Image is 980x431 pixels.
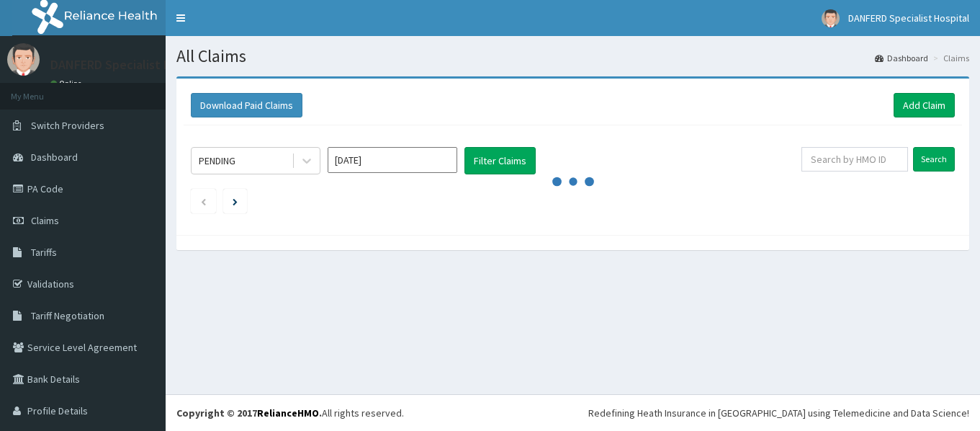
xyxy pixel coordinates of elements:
[822,9,840,27] img: User Image
[199,154,235,168] div: PENDING
[464,147,536,174] button: Filter Claims
[166,394,980,431] footer: All rights reserved.
[200,195,207,208] a: Previous page
[233,195,238,208] a: Next page
[588,406,969,420] div: Redefining Heath Insurance in [GEOGRAPHIC_DATA] using Telemedicine and Data Science!
[930,52,969,64] li: Claims
[176,47,969,66] h1: All Claims
[875,52,928,64] a: Dashboard
[913,147,955,172] input: Search
[50,58,211,71] p: DANFERD Specialist Hospital
[50,79,85,89] a: Online
[31,214,59,227] span: Claims
[848,12,969,25] span: DANFERD Specialist Hospital
[257,406,319,419] a: RelianceHMO
[7,43,40,76] img: User Image
[801,147,908,172] input: Search by HMO ID
[31,119,104,132] span: Switch Providers
[31,151,78,164] span: Dashboard
[894,93,955,117] a: Add Claim
[328,147,457,173] input: Select Month and Year
[552,160,595,203] svg: audio-loading
[176,406,322,419] strong: Copyright © 2017 .
[31,309,104,322] span: Tariff Negotiation
[191,93,302,117] button: Download Paid Claims
[31,246,57,259] span: Tariffs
